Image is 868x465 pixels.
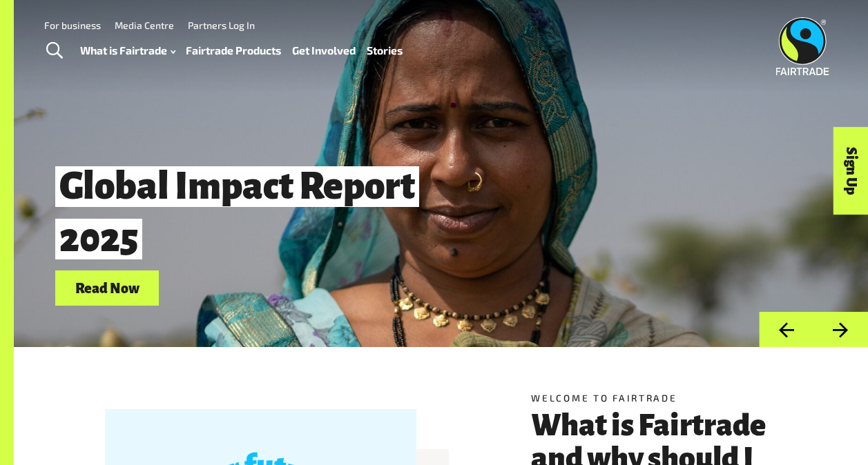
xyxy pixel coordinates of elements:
[37,34,71,68] a: Toggle Search
[55,166,419,260] span: Global Impact Report 2025
[188,19,255,31] a: Partners Log In
[186,41,281,60] a: Fairtrade Products
[531,391,777,405] h5: Welcome to Fairtrade
[292,41,356,60] a: Get Involved
[80,41,175,60] a: What is Fairtrade
[367,41,403,60] a: Stories
[44,19,101,31] a: For business
[759,312,813,347] button: Previous
[813,312,868,347] button: Next
[776,17,829,75] img: Fairtrade Australia New Zealand logo
[55,270,159,306] a: Read Now
[115,19,174,31] a: Media Centre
